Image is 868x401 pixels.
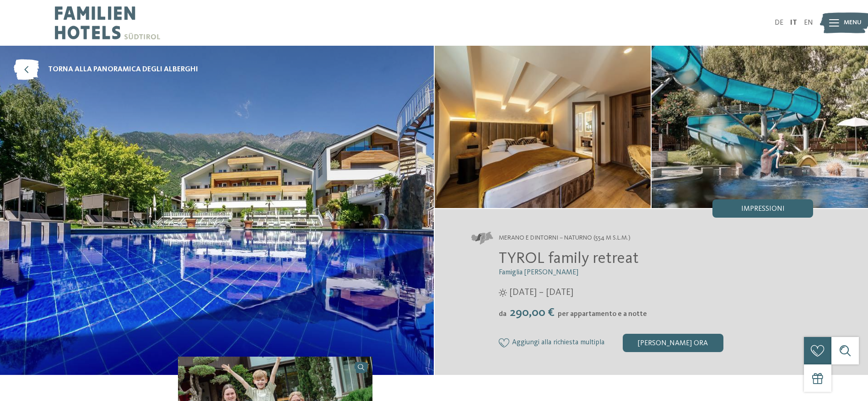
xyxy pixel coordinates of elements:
[512,339,604,347] span: Aggiungi alla richiesta multipla
[48,64,198,75] span: torna alla panoramica degli alberghi
[499,310,507,318] span: da
[435,46,651,208] img: Un family hotel a Naturno di gran classe
[790,19,797,27] a: IT
[623,334,723,352] div: [PERSON_NAME] ora
[499,269,578,276] span: Famiglia [PERSON_NAME]
[507,307,557,319] span: 290,00 €
[499,251,639,267] span: TYROL family retreat
[741,205,785,213] span: Impressioni
[652,46,868,208] img: Un family hotel a Naturno di gran classe
[804,19,813,27] a: EN
[509,286,573,299] span: [DATE] – [DATE]
[499,234,631,243] span: Merano e dintorni – Naturno (554 m s.l.m.)
[499,289,507,297] i: Orari d'apertura estate
[14,59,198,80] a: torna alla panoramica degli alberghi
[775,19,783,27] a: DE
[844,18,862,27] span: Menu
[558,310,647,318] span: per appartamento e a notte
